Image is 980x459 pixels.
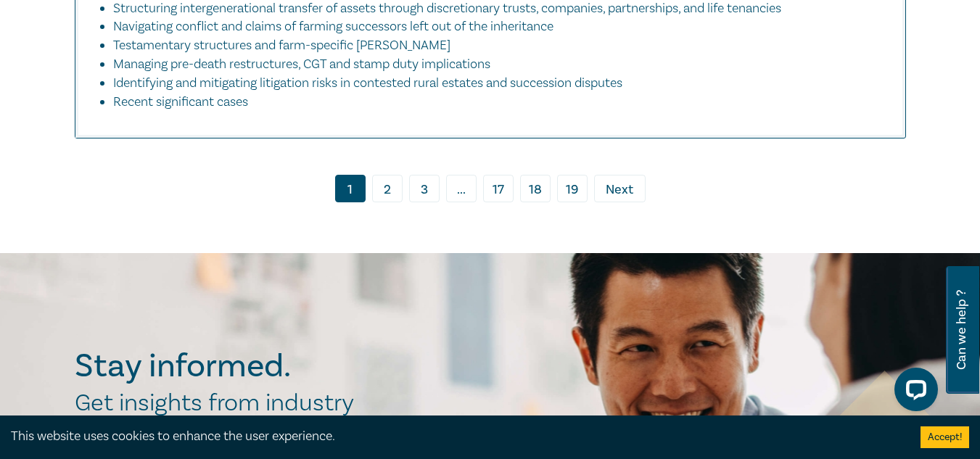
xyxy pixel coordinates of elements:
[11,427,899,446] div: This website uses cookies to enhance the user experience.
[883,362,944,423] iframe: LiveChat chat widget
[446,175,477,202] span: ...
[113,74,876,93] li: Identifying and mitigating litigation risks in contested rural estates and succession disputes
[75,347,417,385] h2: Stay informed.
[113,17,876,36] li: Navigating conflict and claims of farming successors left out of the inheritance
[335,175,366,202] a: 1
[483,175,514,202] a: 17
[606,181,633,199] span: Next
[921,426,969,448] button: Accept cookies
[113,55,876,74] li: Managing pre-death restructures, CGT and stamp duty implications
[955,275,968,385] span: Can we help ?
[372,175,403,202] a: 2
[594,175,646,202] a: Next
[409,175,440,202] a: 3
[113,93,891,112] li: Recent significant cases
[557,175,588,202] a: 19
[113,36,876,55] li: Testamentary structures and farm-specific [PERSON_NAME]
[520,175,551,202] a: 18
